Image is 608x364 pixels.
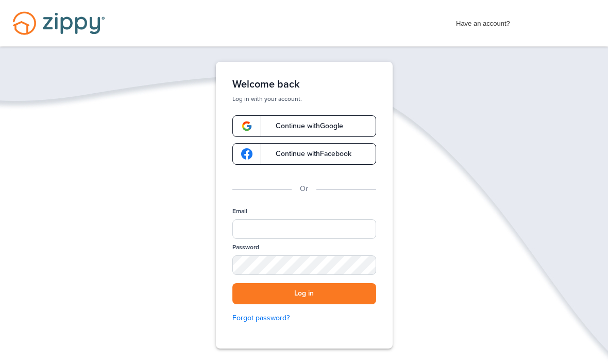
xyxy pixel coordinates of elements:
p: Log in with your account. [232,95,376,103]
input: Password [232,255,376,275]
span: Continue with Google [265,123,343,130]
a: google-logoContinue withGoogle [232,115,376,137]
img: google-logo [241,148,252,160]
h1: Welcome back [232,78,376,91]
span: Continue with Facebook [265,150,351,158]
label: Email [232,207,247,216]
a: google-logoContinue withFacebook [232,143,376,165]
label: Password [232,243,259,252]
button: Log in [232,283,376,304]
img: google-logo [241,120,252,132]
input: Email [232,219,376,239]
p: Or [300,183,308,195]
span: Have an account? [456,13,510,29]
a: Forgot password? [232,313,376,324]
